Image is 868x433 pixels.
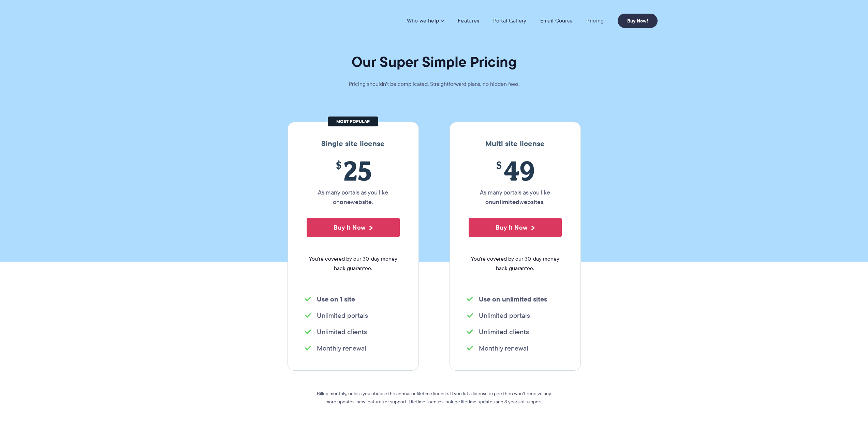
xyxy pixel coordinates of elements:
[332,79,536,89] p: Pricing shouldn't be complicated. Straightforward plans, no hidden fees.
[305,311,401,320] li: Unlimited portals
[492,197,519,206] strong: unlimited
[311,389,557,406] p: Billed monthly, unless you choose the annual or lifetime license. If you let a license expire the...
[469,218,562,237] button: Buy It Now
[493,17,527,24] a: Portal Gallery
[469,254,562,273] span: You're covered by our 30-day money back guarantee.
[307,254,400,273] span: You're covered by our 30-day money back guarantee.
[307,188,400,207] p: As many portals as you like on website.
[305,343,401,353] li: Monthly renewal
[467,327,563,337] li: Unlimited clients
[467,311,563,320] li: Unlimited portals
[295,139,412,148] h3: Single site license
[305,327,401,337] li: Unlimited clients
[458,17,479,24] a: Features
[469,155,562,186] span: 49
[479,294,547,304] strong: Use on unlimited sites
[340,197,351,206] strong: one
[307,155,400,186] span: 25
[469,188,562,207] p: As many portals as you like on websites.
[307,218,400,237] button: Buy It Now
[618,14,658,28] a: Buy Now!
[467,343,563,353] li: Monthly renewal
[457,139,574,148] h3: Multi site license
[407,17,444,24] a: Who we help
[540,17,573,24] a: Email Course
[586,17,604,24] a: Pricing
[317,294,355,304] strong: Use on 1 site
